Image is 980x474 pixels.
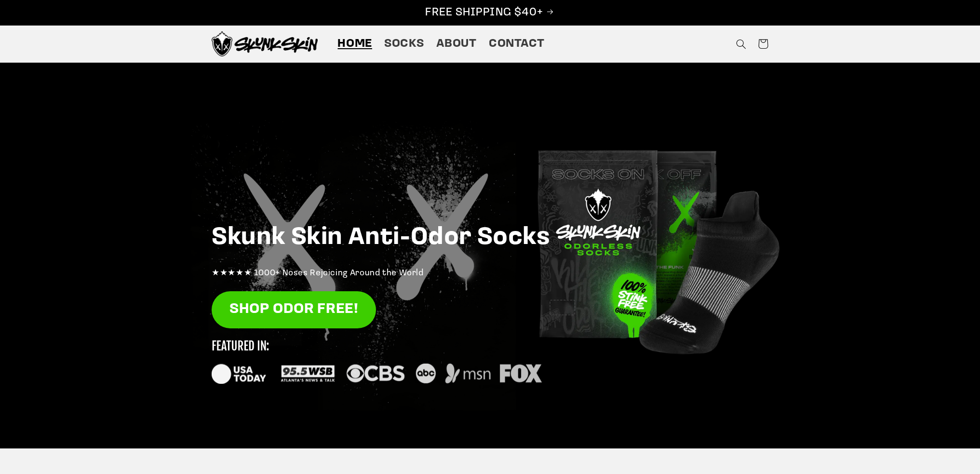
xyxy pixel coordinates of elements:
span: Contact [489,37,544,52]
strong: Skunk Skin Anti-Odor Socks [212,226,550,250]
span: About [436,37,477,52]
summary: Search [730,33,752,55]
img: Skunk Skin Anti-Odor Socks. [212,31,318,56]
a: Contact [483,30,550,57]
a: Socks [378,30,430,57]
p: ★★★★★ 1000+ Noses Rejoicing Around the World [212,266,768,282]
span: Socks [384,37,424,52]
img: new_featured_logos_1_small.svg [212,340,542,384]
p: FREE SHIPPING $40+ [10,5,970,20]
span: Home [337,37,372,52]
a: Home [332,30,378,57]
a: SHOP ODOR FREE! [212,291,376,328]
a: About [430,30,483,57]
